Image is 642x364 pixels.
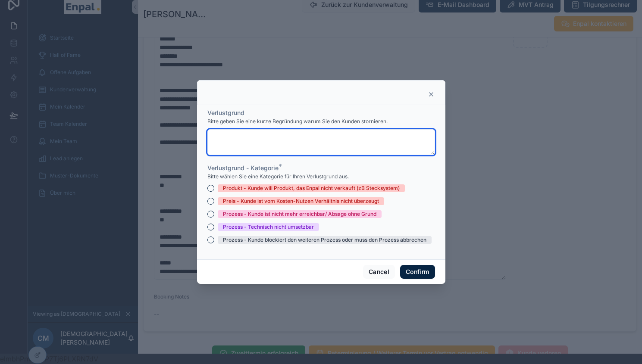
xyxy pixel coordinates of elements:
[363,265,395,279] button: Cancel
[223,210,376,218] div: Prozess - Kunde ist nicht mehr erreichbar/ Absage ohne Grund
[223,197,379,205] div: Preis - Kunde ist vom Kosten-Nutzen Verhältnis nicht überzeugt
[400,265,435,279] button: Confirm
[223,223,314,231] div: Prozess - Technisch nicht umsetzbar
[223,184,400,192] div: Produkt - Kunde will Produkt, das Enpal nicht verkauft (zB Stecksystem)
[207,164,279,171] span: Verlustgrund - Kategorie
[207,109,244,116] span: Verlustgrund
[207,173,349,180] span: Bitte wählen Sie eine Kategorie für Ihren Verlustgrund aus.
[207,118,388,125] span: Bitte geben Sie eine kurze Begründung warum Sie den Kunden stornieren.
[223,236,426,244] div: Prozess - Kunde blockiert den weiteren Prozess oder muss den Prozess abbrechen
